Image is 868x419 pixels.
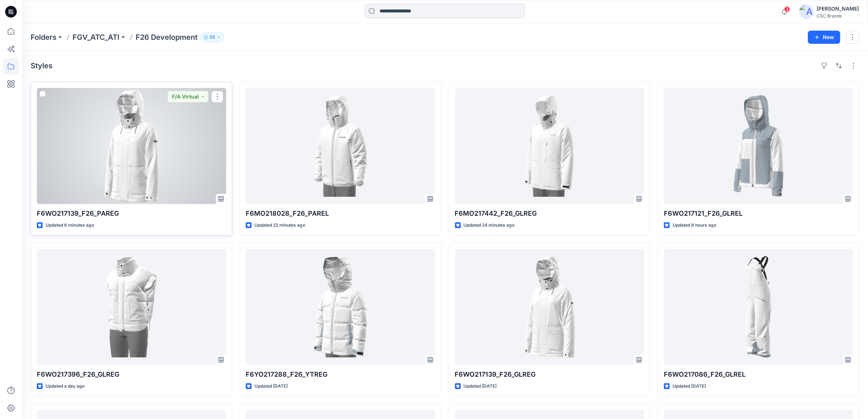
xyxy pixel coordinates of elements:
a: F6WO217121_F26_GLREL [664,88,853,204]
p: Updated 6 minutes ago [46,222,94,229]
p: F6WO217139_F26_PAREG [37,208,226,219]
p: Updated [DATE] [464,383,497,390]
img: avatar [799,4,814,19]
a: F6MO218028_F26_PAREL [246,88,435,204]
a: F6WO217139_F26_GLREG [455,249,644,365]
a: FGV_ATC_ATI [73,32,120,42]
a: F6WO217139_F26_PAREG [37,88,226,204]
p: Updated 24 minutes ago [464,222,515,229]
p: F6WO217121_F26_GLREL [664,208,853,219]
button: 53 [201,32,224,42]
div: [PERSON_NAME] [817,4,859,13]
a: F6MO217442_F26_GLREG [455,88,644,204]
span: 3 [784,6,790,12]
a: F6WO217086_F26_GLREL [664,249,853,365]
p: F6WO217396_F26_GLREG [37,369,226,380]
p: Updated 8 hours ago [673,222,716,229]
p: F6WO217086_F26_GLREL [664,369,853,380]
div: CSC Brands [817,13,859,19]
p: Updated a day ago [46,383,85,390]
a: F6WO217396_F26_GLREG [37,249,226,365]
p: Updated 22 minutes ago [254,222,305,229]
p: F6YO217288_F26_YTREG [246,369,435,380]
p: F6WO217139_F26_GLREG [455,369,644,380]
a: F6YO217288_F26_YTREG [246,249,435,365]
p: 53 [210,33,215,41]
p: F6MO217442_F26_GLREG [455,208,644,219]
p: Updated [DATE] [673,383,706,390]
button: New [808,31,840,44]
p: F26 Development [136,32,198,42]
p: Updated [DATE] [254,383,288,390]
h4: Styles [31,61,52,70]
a: Folders [31,32,57,42]
p: F6MO218028_F26_PAREL [246,208,435,219]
